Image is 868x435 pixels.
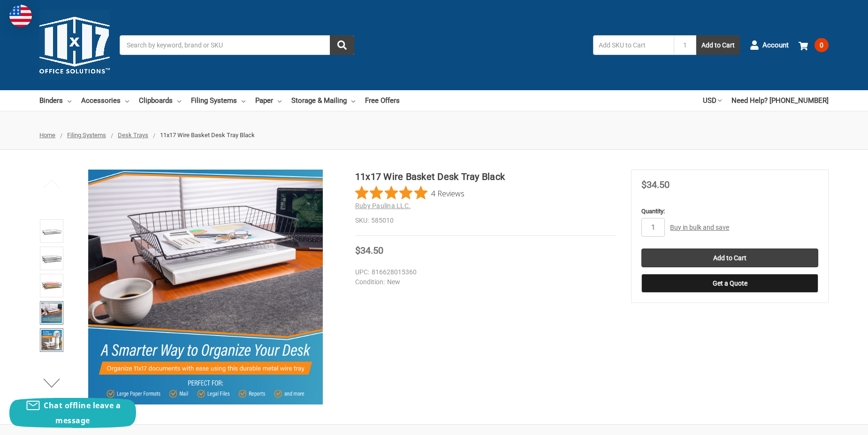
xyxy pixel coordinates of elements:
[355,216,616,225] dd: 585010
[355,186,464,200] button: Rated 5 out of 5 stars from 4 reviews. Jump to reviews.
[191,90,245,111] a: Filing Systems
[355,267,369,277] dt: UPC:
[67,132,106,139] a: Filing Systems
[703,90,722,111] a: USD
[41,275,62,296] img: 11”x17” Wire Baskets (585010) Black Coated
[815,38,829,52] span: 0
[291,90,355,111] a: Storage & Mailing
[160,132,255,139] span: 11x17 Wire Basket Desk Tray Black
[39,90,71,111] a: Binders
[81,90,129,111] a: Accessories
[41,330,62,350] img: 11x17 Wire Basket Desk Tray Black
[799,33,829,57] a: 0
[593,35,674,55] input: Add SKU to Cart
[355,216,369,225] dt: SKU:
[9,398,136,428] button: Chat offline leave a message
[641,249,818,267] input: Add to Cart
[120,35,354,55] input: Search by keyword, brand or SKU
[38,174,66,193] button: Previous
[750,33,789,57] a: Account
[731,90,829,111] a: Need Help? [PHONE_NUMBER]
[41,303,62,323] img: 11x17 Wire Basket Desk Tray Black
[641,274,818,293] button: Get a Quote
[696,35,740,55] button: Add to Cart
[355,202,411,210] a: Ruby Paulina LLC.
[44,400,121,426] span: Chat offline leave a message
[355,267,612,277] dd: 816628015360
[670,224,729,231] a: Buy in bulk and save
[39,10,110,80] img: 11x17.com
[355,245,383,256] span: $34.50
[365,90,400,111] a: Free Offers
[9,5,32,27] img: duty and tax information for United States
[255,90,282,111] a: Paper
[431,186,464,200] span: 4 Reviews
[355,170,616,184] h1: 11x17 Wire Basket Desk Tray Black
[88,170,323,404] img: 11x17 Wire Basket Desk Tray Black
[41,248,62,269] img: 11x17 Wire Basket Desk Tray Black
[39,132,55,139] a: Home
[38,373,66,392] button: Next
[641,179,670,190] span: $34.50
[118,132,148,139] a: Desk Trays
[41,221,62,241] img: 11x17 Wire Basket Desk Tray Black
[355,277,612,287] dd: New
[641,207,818,216] label: Quantity:
[139,90,181,111] a: Clipboards
[355,277,385,287] dt: Condition:
[762,40,789,51] span: Account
